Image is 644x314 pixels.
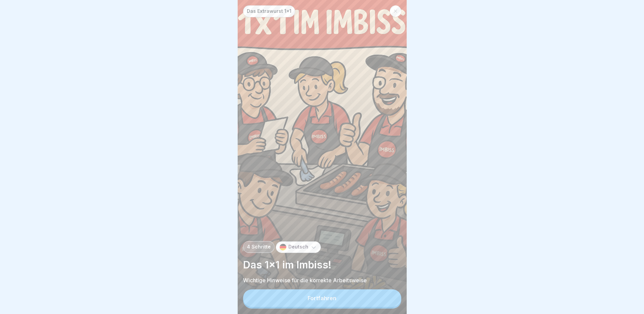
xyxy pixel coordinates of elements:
[308,295,336,301] div: Fortfahren
[288,244,308,250] p: Deutsch
[247,244,271,250] p: 4 Schritte
[243,289,401,307] button: Fortfahren
[280,244,286,251] img: de.svg
[247,8,291,14] p: Das Extrawurst 1x1
[243,277,401,284] p: Wichtige Hinweise für die korrekte Arbeitsweise
[243,258,401,271] p: Das 1x1 im Imbiss!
